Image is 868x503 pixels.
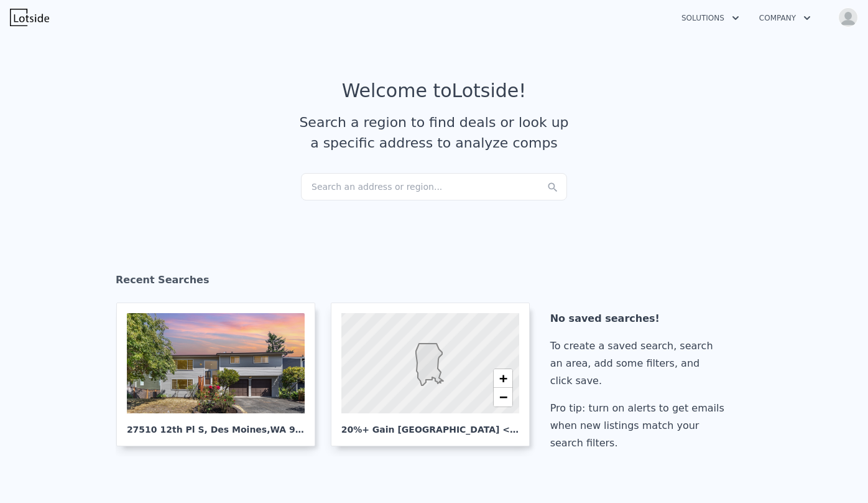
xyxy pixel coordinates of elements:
div: 20%+ Gain [GEOGRAPHIC_DATA] <$800K [341,413,519,436]
a: 27510 12th Pl S, Des Moines,WA 98198 [116,303,325,446]
img: avatar [838,7,858,27]
div: Welcome to Lotside ! [342,80,527,102]
a: 20%+ Gain [GEOGRAPHIC_DATA] <$800K [331,303,540,446]
div: Search a region to find deals or look up a specific address to analyze comps [295,112,573,153]
span: , WA 98198 [267,425,320,435]
img: Lotside [10,9,49,26]
a: Zoom out [494,388,512,407]
span: + [499,370,507,386]
div: Recent Searches [116,263,752,303]
button: Company [749,7,821,29]
div: 27510 12th Pl S , Des Moines [127,413,305,436]
span: − [499,389,507,405]
div: Pro tip: turn on alerts to get emails when new listings match your search filters. [550,400,729,452]
div: To create a saved search, search an area, add some filters, and click save. [550,337,729,390]
a: Zoom in [494,369,512,388]
div: Search an address or region... [301,173,567,200]
div: No saved searches! [550,310,729,327]
button: Solutions [672,7,749,29]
